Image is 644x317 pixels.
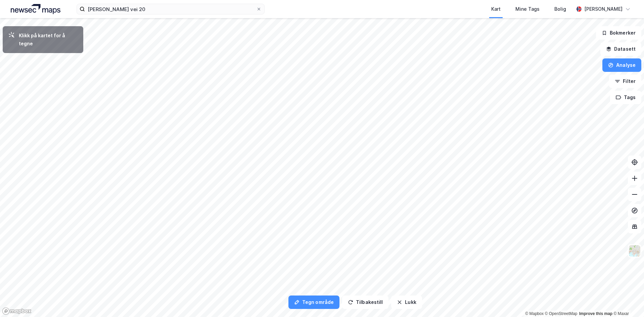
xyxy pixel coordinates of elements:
[610,285,644,317] iframe: Chat Widget
[554,5,566,13] div: Bolig
[609,75,641,88] button: Filter
[610,91,641,104] button: Tags
[391,296,422,309] button: Lukk
[11,4,60,14] img: logo.a4113a55bc3d86da70a041830d287a7e.svg
[342,296,388,309] button: Tilbakestill
[579,311,612,316] a: Improve this map
[545,311,578,316] a: OpenStreetMap
[584,5,623,13] div: [PERSON_NAME]
[628,244,641,257] img: Z
[596,26,641,40] button: Bokmerker
[491,5,501,13] div: Kart
[515,5,540,13] div: Mine Tags
[600,42,641,56] button: Datasett
[2,307,32,315] a: Mapbox homepage
[19,32,78,48] div: Klikk på kartet for å tegne
[288,296,339,309] button: Tegn område
[602,58,641,72] button: Analyse
[85,4,256,14] input: Søk på adresse, matrikkel, gårdeiere, leietakere eller personer
[525,311,544,316] a: Mapbox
